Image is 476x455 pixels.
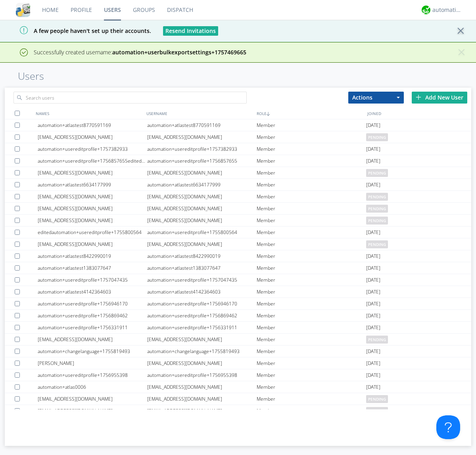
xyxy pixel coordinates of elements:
[147,250,257,262] div: automation+atlastest8422990019
[5,143,471,155] a: automation+usereditprofile+1757382933automation+usereditprofile+1757382933Member[DATE]
[5,262,471,274] a: automation+atlastest1383077647automation+atlastest1383077647Member[DATE]
[16,3,30,17] img: cddb5a64eb264b2086981ab96f4c1ba7
[147,298,257,309] div: automation+usereditprofile+1756946170
[147,286,257,298] div: automation+atlastest4142364603
[5,227,471,238] a: editedautomation+usereditprofile+1755800564automation+usereditprofile+1755800564Member[DATE]
[366,336,388,344] span: pending
[5,298,471,310] a: automation+usereditprofile+1756946170automation+usereditprofile+1756946170Member[DATE]
[147,405,257,417] div: [EMAIL_ADDRESS][DOMAIN_NAME]
[13,92,247,104] input: Search users
[257,155,366,167] div: Member
[366,286,380,298] span: [DATE]
[147,155,257,167] div: automation+usereditprofile+1756857655
[257,274,366,286] div: Member
[147,119,257,131] div: automation+atlastest8770591169
[5,369,471,381] a: automation+usereditprofile+1756955398automation+usereditprofile+1756955398Member[DATE]
[38,274,147,286] div: automation+usereditprofile+1757047435
[365,108,476,119] div: JOINED
[34,48,246,56] span: Successfully created username:
[5,310,471,322] a: automation+usereditprofile+1756869462automation+usereditprofile+1756869462Member[DATE]
[38,238,147,250] div: [EMAIL_ADDRESS][DOMAIN_NAME]
[147,381,257,393] div: [EMAIL_ADDRESS][DOMAIN_NAME]
[147,274,257,286] div: automation+usereditprofile+1757047435
[255,108,365,119] div: ROLE
[147,191,257,202] div: [EMAIL_ADDRESS][DOMAIN_NAME]
[38,346,147,357] div: automation+changelanguage+1755819493
[5,215,471,227] a: [EMAIL_ADDRESS][DOMAIN_NAME][EMAIL_ADDRESS][DOMAIN_NAME]Memberpending
[257,238,366,250] div: Member
[257,262,366,274] div: Member
[5,131,471,143] a: [EMAIL_ADDRESS][DOMAIN_NAME][EMAIL_ADDRESS][DOMAIN_NAME]Memberpending
[5,405,471,417] a: [EMAIL_ADDRESS][DOMAIN_NAME][EMAIL_ADDRESS][DOMAIN_NAME]Memberpending
[257,369,366,381] div: Member
[366,240,388,248] span: pending
[38,393,147,405] div: [EMAIL_ADDRESS][DOMAIN_NAME]
[366,369,380,381] span: [DATE]
[366,407,388,415] span: pending
[257,131,366,143] div: Member
[436,415,460,439] iframe: Toggle Customer Support
[38,262,147,274] div: automation+atlastest1383077647
[38,155,147,167] div: automation+usereditprofile+1756857655editedautomation+usereditprofile+1756857655
[257,286,366,298] div: Member
[38,191,147,202] div: [EMAIL_ADDRESS][DOMAIN_NAME]
[366,346,380,357] span: [DATE]
[38,203,147,214] div: [EMAIL_ADDRESS][DOMAIN_NAME]
[147,322,257,333] div: automation+usereditprofile+1756331911
[366,298,380,310] span: [DATE]
[147,310,257,321] div: automation+usereditprofile+1756869462
[366,274,380,286] span: [DATE]
[366,193,388,201] span: pending
[257,143,366,155] div: Member
[366,169,388,177] span: pending
[147,179,257,190] div: automation+atlastest6634177999
[38,250,147,262] div: automation+atlastest8422990019
[5,238,471,250] a: [EMAIL_ADDRESS][DOMAIN_NAME][EMAIL_ADDRESS][DOMAIN_NAME]Memberpending
[366,310,380,322] span: [DATE]
[147,357,257,369] div: [EMAIL_ADDRESS][DOMAIN_NAME]
[112,48,246,56] strong: automation+userbulkexportsettings+1757469665
[5,346,471,357] a: automation+changelanguage+1755819493automation+changelanguage+1755819493Member[DATE]
[366,119,380,131] span: [DATE]
[366,143,380,155] span: [DATE]
[366,155,380,167] span: [DATE]
[147,369,257,381] div: automation+usereditprofile+1756955398
[257,322,366,333] div: Member
[366,357,380,369] span: [DATE]
[348,92,404,104] button: Actions
[5,334,471,346] a: [EMAIL_ADDRESS][DOMAIN_NAME][EMAIL_ADDRESS][DOMAIN_NAME]Memberpending
[147,167,257,179] div: [EMAIL_ADDRESS][DOMAIN_NAME]
[38,215,147,226] div: [EMAIL_ADDRESS][DOMAIN_NAME]
[38,334,147,345] div: [EMAIL_ADDRESS][DOMAIN_NAME]
[366,395,388,403] span: pending
[5,119,471,131] a: automation+atlastest8770591169automation+atlastest8770591169Member[DATE]
[5,155,471,167] a: automation+usereditprofile+1756857655editedautomation+usereditprofile+1756857655automation+usered...
[144,108,255,119] div: USERNAME
[5,167,471,179] a: [EMAIL_ADDRESS][DOMAIN_NAME][EMAIL_ADDRESS][DOMAIN_NAME]Memberpending
[416,94,421,100] img: plus.svg
[38,405,147,417] div: [EMAIL_ADDRESS][DOMAIN_NAME]
[38,179,147,190] div: automation+atlastest6634177999
[257,334,366,345] div: Member
[257,346,366,357] div: Member
[38,286,147,298] div: automation+atlastest4142364603
[257,191,366,202] div: Member
[147,227,257,238] div: automation+usereditprofile+1755800564
[257,357,366,369] div: Member
[257,298,366,309] div: Member
[257,310,366,321] div: Member
[147,203,257,214] div: [EMAIL_ADDRESS][DOMAIN_NAME]
[366,381,380,393] span: [DATE]
[257,167,366,179] div: Member
[257,405,366,417] div: Member
[38,119,147,131] div: automation+atlastest8770591169
[38,143,147,155] div: automation+usereditprofile+1757382933
[147,346,257,357] div: automation+changelanguage+1755819493
[5,274,471,286] a: automation+usereditprofile+1757047435automation+usereditprofile+1757047435Member[DATE]
[38,310,147,321] div: automation+usereditprofile+1756869462
[147,262,257,274] div: automation+atlastest1383077647
[38,369,147,381] div: automation+usereditprofile+1756955398
[257,203,366,214] div: Member
[257,381,366,393] div: Member
[257,393,366,405] div: Member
